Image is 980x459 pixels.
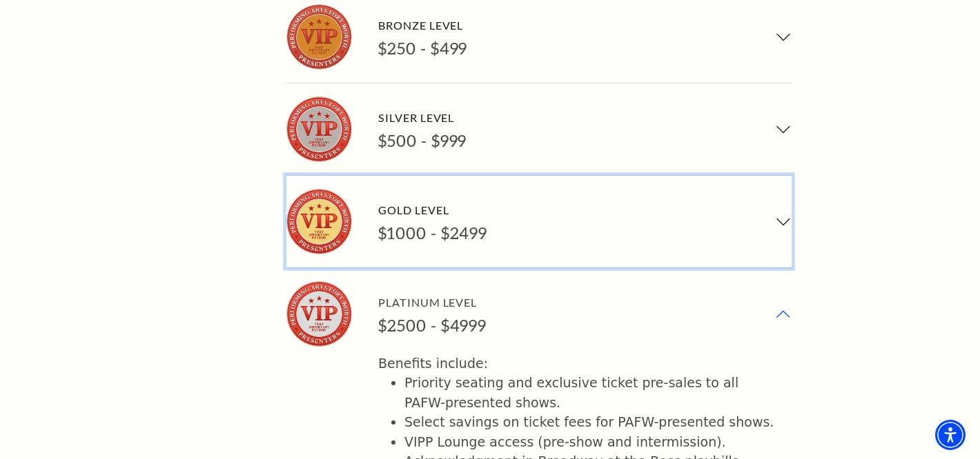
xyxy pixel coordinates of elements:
img: Silver Level [286,96,352,162]
li: Priority seating and exclusive ticket pre-sales to all PAFW-presented shows. [404,373,775,412]
img: Platinum Level [286,281,352,347]
li: VIPP Lounge access (pre-show and intermission). [404,432,775,452]
div: $500 - $999 [378,131,467,151]
div: Gold Level [378,201,487,219]
div: Silver Level [378,108,467,127]
li: Select savings on ticket fees for PAFW-presented shows. [404,412,775,432]
div: $1000 - $2499 [378,223,487,243]
div: $2500 - $4999 [378,316,487,336]
div: Platinum Level [378,293,487,312]
button: Silver Level Silver Level $500 - $999 [286,83,792,175]
div: $250 - $499 [378,39,467,59]
button: Platinum Level Platinum Level $2500 - $4999 [286,268,792,360]
button: Gold Level Gold Level $1000 - $2499 [286,176,792,267]
div: Bronze Level [378,16,467,34]
div: Accessibility Menu [935,420,966,450]
img: Gold Level [286,189,352,254]
img: Bronze Level [286,4,352,70]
